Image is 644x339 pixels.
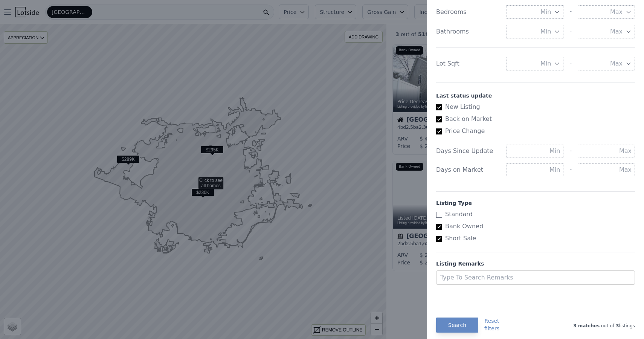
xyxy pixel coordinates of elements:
[436,102,629,111] label: New Listing
[507,57,564,70] button: Min
[436,8,501,17] div: Bedrooms
[436,212,442,218] input: Standard
[578,145,635,157] input: Max
[436,210,629,219] label: Standard
[507,145,564,157] input: Min
[436,59,501,68] div: Lot Sqft
[507,5,564,19] button: Min
[614,323,619,328] span: 3
[436,199,635,207] div: Listing Type
[436,116,442,122] input: Back on Market
[578,57,635,70] button: Max
[436,147,501,156] div: Days Since Update
[436,236,442,242] input: Short Sale
[540,27,551,36] span: Min
[436,234,629,243] label: Short Sale
[507,25,564,38] button: Min
[499,321,635,329] div: out of listings
[578,25,635,38] button: Max
[436,127,629,136] label: Price Change
[540,8,551,17] span: Min
[436,128,442,134] input: Price Change
[610,27,623,36] span: Max
[436,224,442,230] input: Bank Owned
[569,5,572,19] div: -
[507,163,564,176] input: Min
[569,145,572,157] div: -
[436,27,501,36] div: Bathrooms
[436,92,635,99] div: Last status update
[436,260,635,267] div: Listing Remarks
[436,104,442,110] input: New Listing
[569,25,572,38] div: -
[610,59,623,68] span: Max
[436,318,478,333] button: Search
[436,115,629,124] label: Back on Market
[436,222,629,231] label: Bank Owned
[569,57,572,70] div: -
[436,165,501,174] div: Days on Market
[569,163,572,176] div: -
[610,8,623,17] span: Max
[573,323,600,328] span: 3 matches
[484,317,499,332] button: Resetfilters
[578,5,635,19] button: Max
[540,59,551,68] span: Min
[578,163,635,176] input: Max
